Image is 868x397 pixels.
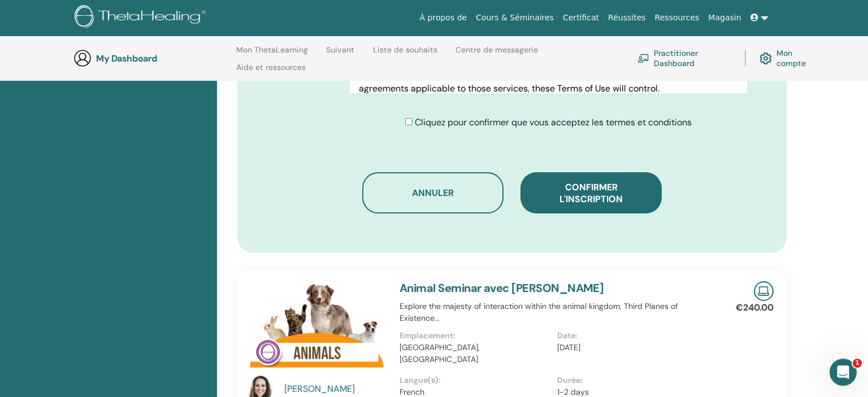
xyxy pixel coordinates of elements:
img: logo.png [75,6,210,31]
span: Cliquez pour confirmer que vous acceptez les termes et conditions [415,116,692,128]
p: Explore the majesty of interaction within the animal kingdom, Third Planes of Existence... [400,300,715,324]
p: Emplacement: [400,330,550,342]
p: Date: [557,330,708,342]
img: Animal Seminar [247,281,386,379]
span: 1 [853,359,862,368]
a: Aide et ressources [236,63,306,81]
span: Annuler [412,187,454,199]
a: Suivant [326,45,354,63]
a: Certificat [558,8,604,29]
a: Mon compte [759,46,818,71]
a: À propos de [415,8,472,29]
img: cog.svg [759,50,771,67]
a: Animal Seminar avec [PERSON_NAME] [400,281,604,295]
a: Liste de souhaits [373,45,437,63]
button: Annuler [362,172,504,213]
img: Live Online Seminar [754,281,774,301]
a: Mon ThetaLearning [236,45,308,63]
a: Cours & Séminaires [471,8,558,29]
a: Practitioner Dashboard [637,46,731,71]
a: Centre de messagerie [455,45,538,63]
img: chalkboard-teacher.svg [637,54,649,63]
p: Langue(s): [400,374,550,386]
p: [GEOGRAPHIC_DATA], [GEOGRAPHIC_DATA] [400,342,550,365]
p: [DATE] [557,342,708,354]
a: Magasin [704,8,745,29]
a: [PERSON_NAME] [284,382,389,396]
h3: My Dashboard [96,53,209,64]
iframe: Intercom live chat [830,359,857,386]
a: Ressources [650,8,704,29]
p: €240.00 [736,301,774,315]
button: Confirmer l'inscription [520,172,662,213]
a: Réussites [604,8,650,29]
p: Durée: [557,374,708,386]
span: Confirmer l'inscription [559,181,623,205]
img: generic-user-icon.jpg [73,50,92,68]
